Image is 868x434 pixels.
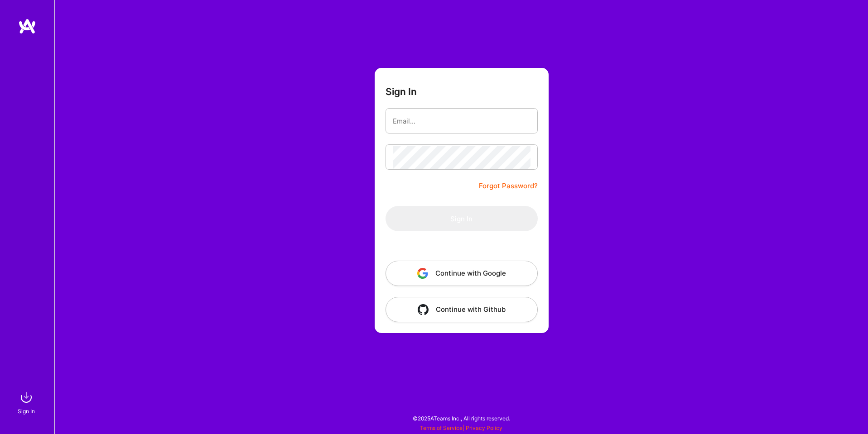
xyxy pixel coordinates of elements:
[466,424,502,431] a: Privacy Policy
[479,181,538,191] a: Forgot Password?
[54,407,868,429] div: © 2025 ATeams Inc., All rights reserved.
[386,261,538,286] button: Continue with Google
[386,297,538,322] button: Continue with Github
[386,206,538,231] button: Sign In
[417,268,428,279] img: icon
[393,110,530,133] input: Email...
[386,86,417,97] h3: Sign In
[420,424,502,431] span: |
[19,388,35,416] a: sign inSign In
[420,424,463,431] a: Terms of Service
[18,406,35,416] div: Sign In
[418,304,429,315] img: icon
[17,388,35,406] img: sign in
[18,18,36,34] img: logo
